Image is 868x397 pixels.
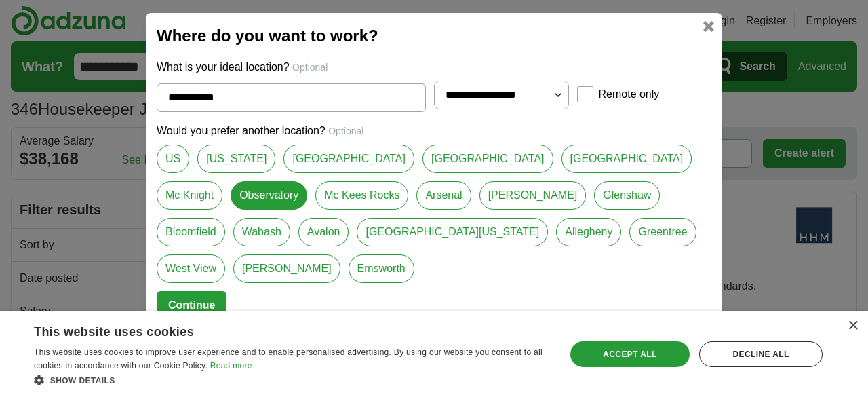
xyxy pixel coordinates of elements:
[50,376,115,385] span: Show details
[479,181,587,210] a: [PERSON_NAME]
[210,361,252,371] a: Read more, opens a new window
[157,291,226,320] button: Continue
[157,145,189,173] a: US
[283,145,414,173] a: [GEOGRAPHIC_DATA]
[315,181,408,210] a: Mc Kees Rocks
[34,320,516,340] div: This website uses cookies
[328,126,363,136] span: Optional
[233,218,290,246] a: Wabash
[422,145,553,173] a: [GEOGRAPHIC_DATA]
[34,373,550,387] div: Show details
[157,181,222,210] a: Mc Knight
[349,254,414,283] a: Emsworth
[848,321,858,331] div: Close
[157,24,711,48] h2: Where do you want to work?
[357,218,548,246] a: [GEOGRAPHIC_DATA][US_STATE]
[157,123,711,139] p: Would you prefer another location?
[157,254,225,283] a: West View
[699,341,823,367] div: Decline all
[292,62,328,73] span: Optional
[233,254,340,283] a: [PERSON_NAME]
[594,181,660,210] a: Glenshaw
[34,347,542,371] span: This website uses cookies to improve user experience and to enable personalised advertising. By u...
[231,181,307,210] a: Observatory
[197,145,275,173] a: [US_STATE]
[561,145,692,173] a: [GEOGRAPHIC_DATA]
[629,218,696,246] a: Greentree
[416,181,471,210] a: Arsenal
[157,218,225,246] a: Bloomfield
[570,341,690,367] div: Accept all
[157,59,711,75] p: What is your ideal location?
[298,218,349,246] a: Avalon
[599,86,660,102] label: Remote only
[556,218,621,246] a: Allegheny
